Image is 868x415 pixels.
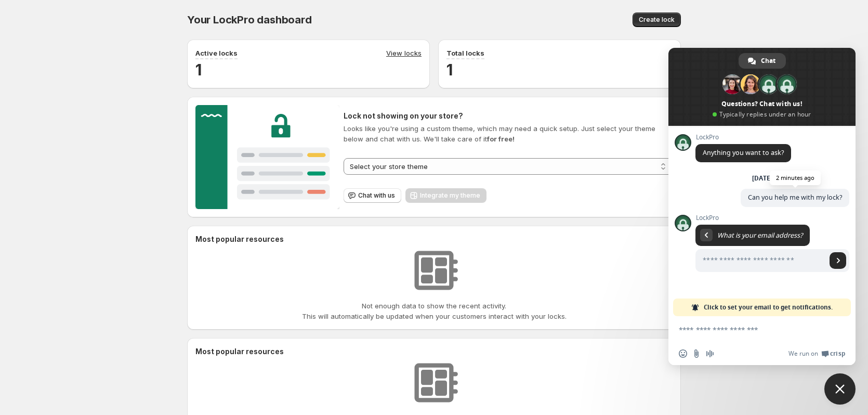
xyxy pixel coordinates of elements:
h2: Lock not showing on your store? [344,111,673,121]
a: Chat [739,53,786,69]
span: LockPro [695,214,849,222]
span: Create lock [639,16,675,24]
span: LockPro [695,134,791,141]
span: Chat [761,53,775,69]
span: Chat with us [358,191,395,200]
h2: Most popular resources [195,346,673,357]
span: Send a file [692,349,701,358]
span: What is your email address? [717,231,803,240]
a: Close chat [824,373,856,405]
p: Not enough data to show the recent activity. This will automatically be updated when your custome... [302,301,567,321]
img: Customer support [195,105,339,209]
span: Insert an emoji [679,349,687,358]
button: Create lock [633,12,681,27]
a: Send [830,252,846,269]
p: Looks like you're using a custom theme, which may need a quick setup. Just select your theme belo... [344,123,673,144]
span: Anything you want to ask? [703,148,784,157]
strong: for free! [487,135,515,143]
span: Crisp [830,349,845,358]
h2: 1 [446,59,673,80]
span: Audio message [706,349,714,358]
span: Click to set your email to get notifications. [704,299,833,316]
span: Can you help me with my lock? [748,193,842,202]
span: We run on [788,349,818,358]
a: View locks [386,48,422,59]
img: No resources found [408,357,460,409]
textarea: Compose your message... [679,316,824,342]
div: [DATE] [752,175,772,181]
img: No resources found [408,244,460,296]
h2: 1 [195,59,422,80]
span: Your LockPro dashboard [187,14,312,26]
button: Chat with us [344,188,401,203]
h2: Most popular resources [195,234,673,244]
p: Active locks [195,48,238,58]
input: Enter your email address... [695,249,826,272]
a: We run onCrisp [788,349,845,358]
p: Total locks [446,48,484,58]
